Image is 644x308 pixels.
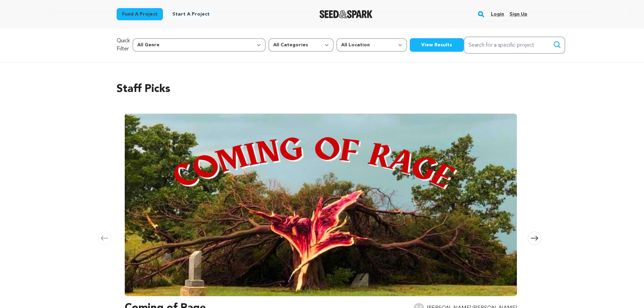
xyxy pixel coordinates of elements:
img: Seed&Spark Logo Dark Mode [319,10,373,18]
a: Login [491,9,504,20]
img: Coming of Rage image [125,114,517,296]
button: View Results [410,38,464,52]
a: Start a project [167,8,215,20]
h2: Staff Picks [117,81,528,97]
input: Search for a specific project [464,37,565,54]
a: Sign up [509,9,527,20]
a: Seed&Spark Homepage [319,10,373,18]
a: Fund a project [117,8,163,20]
p: Quick Filter [117,37,130,53]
